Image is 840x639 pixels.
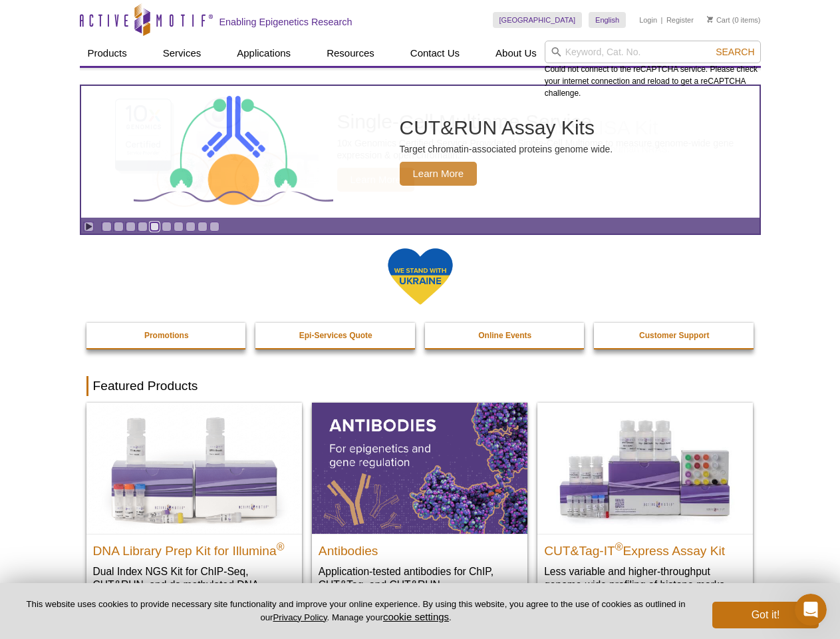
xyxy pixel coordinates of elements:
h2: Antibodies [319,538,521,558]
button: cookie settings [383,611,449,622]
a: Go to slide 9 [198,222,208,232]
a: Go to slide 8 [186,222,196,232]
h2: CUT&Tag-IT Express Assay Kit [544,538,746,558]
sup: ® [615,540,623,552]
img: CUT&RUN Assay Kits [134,91,333,213]
img: DNA Library Prep Kit for Illumina [86,403,302,533]
sup: ® [277,540,285,552]
a: Resources [319,41,382,66]
strong: Customer Support [639,331,709,340]
a: Customer Support [594,323,755,348]
a: Services [155,41,210,66]
a: Go to slide 5 [150,222,160,232]
button: Got it! [712,602,819,628]
a: Go to slide 7 [174,222,184,232]
a: CUT&Tag-IT® Express Assay Kit CUT&Tag-IT®Express Assay Kit Less variable and higher-throughput ge... [537,403,753,604]
img: Your Cart [707,16,713,23]
article: CUT&RUN Assay Kits [81,86,760,218]
span: Learn More [400,162,478,186]
a: Applications [229,41,299,66]
iframe: Intercom live chat [795,594,827,626]
a: Epi-Services Quote [255,323,416,348]
a: Go to slide 3 [126,222,136,232]
a: Products [80,41,135,66]
p: Target chromatin-associated proteins genome wide. [400,143,613,155]
a: CUT&RUN Assay Kits CUT&RUN Assay Kits Target chromatin-associated proteins genome wide. Learn More [81,86,760,218]
a: Cart [707,15,730,25]
a: About Us [488,41,545,66]
a: All Antibodies Antibodies Application-tested antibodies for ChIP, CUT&Tag, and CUT&RUN. [312,403,527,604]
a: Go to slide 10 [210,222,219,232]
h2: Featured Products [86,376,754,396]
strong: Promotions [144,331,189,340]
img: CUT&Tag-IT® Express Assay Kit [537,403,753,533]
h2: Enabling Epigenetics Research [219,16,352,28]
a: Online Events [425,323,586,348]
a: Go to slide 1 [102,222,112,232]
p: Less variable and higher-throughput genome-wide profiling of histone marks​. [544,564,746,592]
strong: Epi-Services Quote [299,331,372,340]
a: Go to slide 2 [114,222,124,232]
li: (0 items) [707,12,761,28]
p: Dual Index NGS Kit for ChIP-Seq, CUT&RUN, and ds methylated DNA assays. [93,564,295,605]
a: Contact Us [402,41,468,66]
img: All Antibodies [312,403,527,533]
a: Login [639,15,657,25]
a: DNA Library Prep Kit for Illumina DNA Library Prep Kit for Illumina® Dual Index NGS Kit for ChIP-... [86,403,302,618]
a: Promotions [86,323,247,348]
strong: Online Events [478,331,531,340]
a: Privacy Policy [273,612,327,622]
img: We Stand With Ukraine [387,247,454,306]
h2: DNA Library Prep Kit for Illumina [93,538,295,558]
a: Go to slide 6 [162,222,172,232]
a: Register [666,15,694,25]
p: Application-tested antibodies for ChIP, CUT&Tag, and CUT&RUN. [319,564,521,592]
a: [GEOGRAPHIC_DATA] [493,12,583,28]
h2: CUT&RUN Assay Kits [400,118,613,138]
li: | [661,12,663,28]
a: English [589,12,626,28]
a: Go to slide 4 [138,222,148,232]
div: Could not connect to the reCAPTCHA service. Please check your internet connection and reload to g... [545,41,761,99]
button: Search [712,46,758,58]
p: This website uses cookies to provide necessary site functionality and improve your online experie... [21,598,690,624]
input: Keyword, Cat. No. [545,41,761,63]
a: Toggle autoplay [84,222,94,232]
span: Search [716,47,754,57]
